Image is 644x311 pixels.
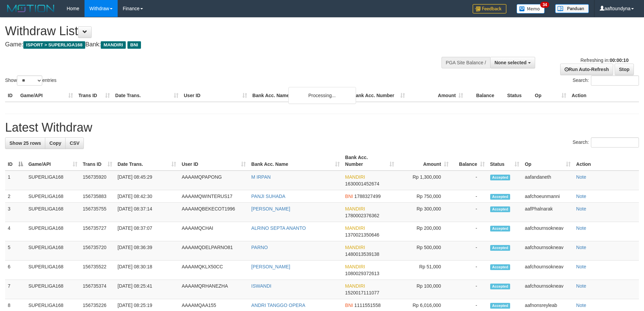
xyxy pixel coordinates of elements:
[26,222,80,241] td: SUPERLIGA168
[490,175,510,180] span: Accepted
[5,171,26,190] td: 1
[5,121,639,134] h1: Latest Withdraw
[495,60,527,65] span: None selected
[573,151,639,171] th: Action
[251,303,305,308] a: ANDRI TANGGO OPERA
[490,226,510,231] span: Accepted
[76,89,113,102] th: Trans ID
[345,271,379,276] span: Copy 1080029372613 to clipboard
[354,194,381,199] span: Copy 1788327499 to clipboard
[490,284,510,289] span: Accepted
[345,245,365,250] span: MANDIRI
[610,58,628,63] strong: 00:00:10
[576,194,586,199] a: Note
[115,151,179,171] th: Date Trans.: activate to sort column ascending
[576,303,586,308] a: Note
[397,241,451,261] td: Rp 500,000
[179,280,248,299] td: AAAAMQRHANEZHA
[576,225,586,231] a: Note
[397,203,451,222] td: Rp 300,000
[397,190,451,203] td: Rp 750,000
[490,57,535,68] button: None selected
[251,283,271,289] a: ISWANDI
[490,264,510,270] span: Accepted
[26,280,80,299] td: SUPERLIGA168
[522,151,573,171] th: Op: activate to sort column ascending
[251,194,285,199] a: PANJI SUHADA
[580,58,628,63] span: Refreshing in:
[26,171,80,190] td: SUPERLIGA168
[26,190,80,203] td: SUPERLIGA168
[251,174,270,180] a: M IRPAN
[451,261,487,280] td: -
[408,89,466,102] th: Amount
[115,171,179,190] td: [DATE] 08:45:29
[248,151,342,171] th: Bank Acc. Name: activate to sort column ascending
[80,280,115,299] td: 156735374
[442,57,490,68] div: PGA Site Balance /
[345,290,379,295] span: Copy 1520017111077 to clipboard
[113,89,181,102] th: Date Trans.
[9,140,41,146] span: Show 25 rows
[181,89,250,102] th: User ID
[487,151,522,171] th: Status: activate to sort column ascending
[591,137,639,148] input: Search:
[576,245,586,250] a: Note
[573,75,639,86] label: Search:
[522,203,573,222] td: aafPhalnarak
[5,89,18,102] th: ID
[576,174,586,180] a: Note
[576,206,586,212] a: Note
[70,140,79,146] span: CSV
[345,251,379,257] span: Copy 1480013539138 to clipboard
[522,261,573,280] td: aafchournsokneav
[80,171,115,190] td: 156735920
[115,261,179,280] td: [DATE] 08:30:18
[345,232,379,238] span: Copy 1370021350646 to clipboard
[522,171,573,190] td: aafandaneth
[179,203,248,222] td: AAAAMQBEKECOT1996
[5,41,423,48] h4: Game: Bank:
[517,4,545,14] img: Button%20Memo.svg
[179,151,248,171] th: User ID: activate to sort column ascending
[26,151,80,171] th: Game/API: activate to sort column ascending
[251,206,290,212] a: [PERSON_NAME]
[345,174,365,180] span: MANDIRI
[18,89,76,102] th: Game/API
[345,225,365,231] span: MANDIRI
[345,181,379,186] span: Copy 1630001452674 to clipboard
[490,206,510,212] span: Accepted
[65,137,84,149] a: CSV
[5,222,26,241] td: 4
[451,151,487,171] th: Balance: activate to sort column ascending
[504,89,532,102] th: Status
[350,89,408,102] th: Bank Acc. Number
[560,64,613,75] a: Run Auto-Refresh
[5,137,45,149] a: Show 25 rows
[540,2,549,8] span: 34
[576,283,586,289] a: Note
[345,264,365,269] span: MANDIRI
[522,280,573,299] td: aafchournsokneav
[451,222,487,241] td: -
[473,4,506,14] img: Feedback.jpg
[451,190,487,203] td: -
[522,222,573,241] td: aafchournsokneav
[555,4,589,13] img: panduan.png
[23,41,85,49] span: ISPORT > SUPERLIGA168
[397,171,451,190] td: Rp 1,300,000
[17,75,42,86] select: Showentries
[80,222,115,241] td: 156735727
[522,190,573,203] td: aafchoeunmanni
[466,89,504,102] th: Balance
[451,171,487,190] td: -
[5,190,26,203] td: 2
[490,303,510,309] span: Accepted
[115,203,179,222] td: [DATE] 08:37:14
[179,261,248,280] td: AAAAMQKLX50CC
[451,280,487,299] td: -
[576,264,586,269] a: Note
[345,213,379,218] span: Copy 1780002376362 to clipboard
[26,241,80,261] td: SUPERLIGA168
[5,3,56,14] img: MOTION_logo.png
